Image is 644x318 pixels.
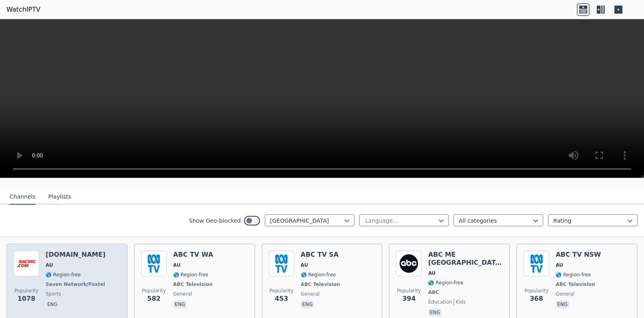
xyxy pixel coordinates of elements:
span: AU [173,262,181,268]
span: education [428,299,452,305]
p: eng [46,300,59,308]
span: AU [428,270,436,276]
span: general [173,291,192,297]
span: Popularity [14,288,38,294]
span: Popularity [270,288,294,294]
span: AU [46,262,53,268]
span: 453 [275,294,288,304]
label: Show Geo-blocked [189,217,241,225]
h6: ABC TV NSW [556,251,601,259]
span: 🌎 Region-free [173,272,208,278]
p: eng [428,308,442,316]
p: eng [301,300,314,308]
h6: ABC TV SA [301,251,342,259]
img: ABC TV WA [141,251,167,276]
span: ABC Television [556,281,595,288]
span: Popularity [142,288,166,294]
button: Channels [10,189,36,205]
span: 1078 [18,294,36,304]
span: 368 [530,294,543,304]
button: Playlists [48,189,71,205]
span: 🌎 Region-free [428,280,463,286]
a: WatchIPTV [6,5,40,14]
img: ABC ME Sydney [396,251,422,276]
span: 🌎 Region-free [46,272,81,278]
h6: [DOMAIN_NAME] [46,251,107,259]
span: 🌎 Region-free [556,272,591,278]
span: ABC [428,289,439,296]
p: eng [173,300,187,308]
span: 582 [147,294,160,304]
span: ABC Television [301,281,340,288]
span: AU [556,262,563,268]
span: Popularity [397,288,421,294]
span: sports [46,291,61,297]
img: Racing.com [14,251,39,276]
span: AU [301,262,308,268]
span: Seven Network/Foxtel [46,281,105,288]
span: Popularity [524,288,548,294]
h6: ABC ME [GEOGRAPHIC_DATA] [428,251,503,267]
span: ABC Television [173,281,212,288]
span: kids [454,299,466,305]
h6: ABC TV WA [173,251,214,259]
span: general [556,291,574,297]
img: ABC TV NSW [524,251,549,276]
span: 🌎 Region-free [301,272,336,278]
span: general [301,291,320,297]
img: ABC TV SA [269,251,294,276]
span: 394 [402,294,416,304]
p: eng [556,300,569,308]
